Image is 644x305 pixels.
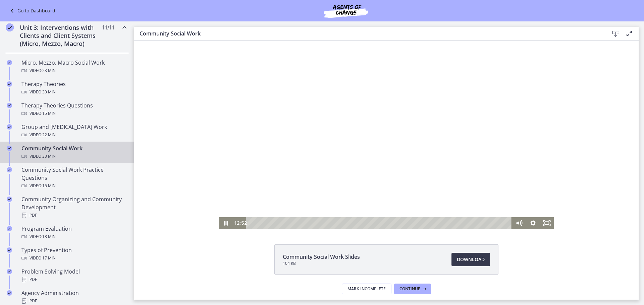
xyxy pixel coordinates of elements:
[7,124,12,130] i: Completed
[41,254,56,262] span: · 17 min
[21,80,126,96] div: Therapy Theories
[21,246,126,262] div: Types of Prevention
[21,297,126,305] div: PDF
[21,195,126,219] div: Community Organizing and Community Development
[102,23,114,31] span: 11 / 11
[21,182,126,190] div: Video
[41,233,56,241] span: · 18 min
[283,253,360,261] span: Community Social Work Slides
[140,29,598,37] h3: Community Social Work
[7,60,12,65] i: Completed
[21,88,126,96] div: Video
[21,109,126,118] div: Video
[41,131,56,139] span: · 22 min
[378,176,392,188] button: Mute
[7,269,12,274] i: Completed
[7,146,12,151] i: Completed
[21,144,126,160] div: Community Social Work
[7,167,12,172] i: Completed
[21,254,126,262] div: Video
[21,131,126,139] div: Video
[20,23,102,48] h2: Unit 3: Interventions with Clients and Client Systems (Micro, Mezzo, Macro)
[41,88,56,96] span: · 30 min
[451,253,490,266] a: Download
[342,284,391,294] button: Mark Incomplete
[21,276,126,284] div: PDF
[134,41,639,229] iframe: Video Lesson
[21,225,126,241] div: Program Evaluation
[399,286,420,292] span: Continue
[21,289,126,305] div: Agency Administration
[41,67,56,75] span: · 23 min
[21,123,126,139] div: Group and [MEDICAL_DATA] Work
[7,226,12,231] i: Completed
[21,59,126,75] div: Micro, Mezzo, Macro Social Work
[21,67,126,75] div: Video
[392,176,406,188] button: Show settings menu
[41,182,56,190] span: · 15 min
[7,290,12,296] i: Completed
[21,152,126,160] div: Video
[7,197,12,202] i: Completed
[21,166,126,190] div: Community Social Work Practice Questions
[457,255,485,263] span: Download
[7,81,12,87] i: Completed
[406,176,420,188] button: Fullscreen
[41,109,56,118] span: · 15 min
[394,284,431,294] button: Continue
[347,286,386,292] span: Mark Incomplete
[21,268,126,284] div: Problem Solving Model
[21,101,126,118] div: Therapy Theories Questions
[21,233,126,241] div: Video
[6,23,14,31] i: Completed
[7,103,12,108] i: Completed
[21,211,126,219] div: PDF
[7,247,12,253] i: Completed
[8,7,55,15] a: Go to Dashboard
[306,3,386,19] img: Agents of Change
[283,261,360,266] span: 104 KB
[41,152,56,160] span: · 33 min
